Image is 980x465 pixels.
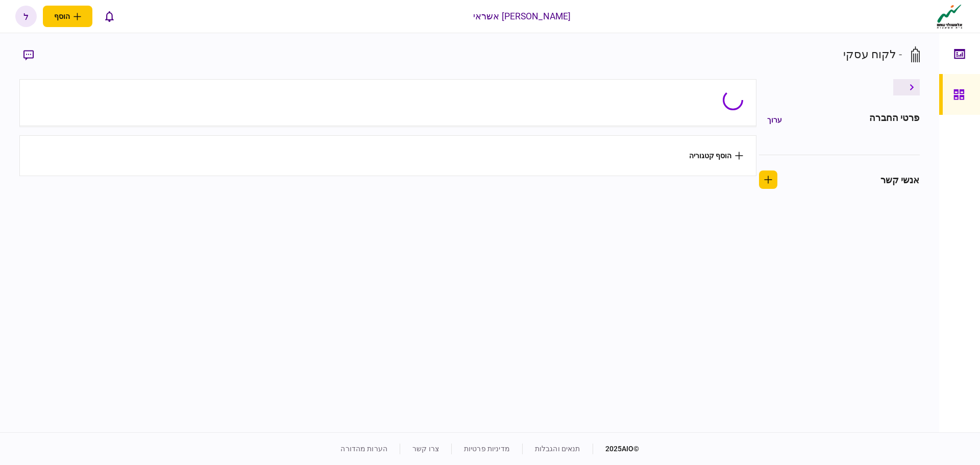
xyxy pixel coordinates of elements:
div: [PERSON_NAME] אשראי [473,10,571,23]
a: תנאים והגבלות [535,445,580,453]
a: הערות מהדורה [340,445,387,453]
button: הוסף קטגוריה [689,152,743,160]
button: ל [15,6,37,27]
a: מדיניות פרטיות [464,445,510,453]
button: פתח תפריט להוספת לקוח [43,6,92,27]
div: פרטי החברה [869,111,919,129]
div: - לקוח עסקי [843,46,902,63]
div: אנשי קשר [880,173,920,187]
button: פתח רשימת התראות [99,6,120,27]
button: ערוך [759,111,790,129]
img: client company logo [935,4,965,29]
div: © 2025 AIO [593,444,640,454]
a: צרו קשר [412,445,439,453]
